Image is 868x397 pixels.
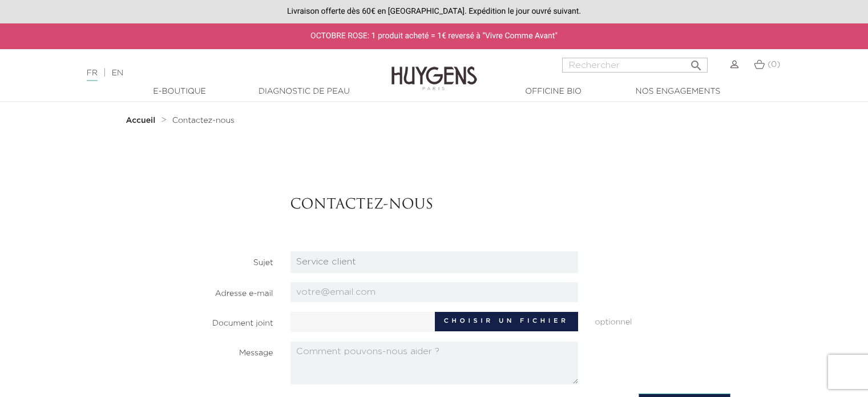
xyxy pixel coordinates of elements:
label: Message [130,342,282,359]
a: E-Boutique [123,86,237,98]
div: | [81,66,353,80]
a: Nos engagements [621,86,735,98]
label: Sujet [130,251,282,269]
a: FR [87,69,98,81]
a: Diagnostic de peau [247,86,361,98]
a: Officine Bio [496,86,611,98]
a: Contactez-nous [172,116,235,125]
button:  [686,54,706,70]
label: Adresse e-mail [130,282,282,300]
a: Accueil [126,116,158,125]
img: Huygens [391,48,477,92]
a: EN [112,69,123,77]
label: Document joint [130,312,282,330]
span: Contactez-nous [172,117,235,125]
strong: Accueil [126,117,156,125]
h3: Contactez-nous [290,197,730,214]
span: (0) [768,61,780,69]
input: Rechercher [562,58,708,73]
input: votre@email.com [290,282,578,302]
i:  [689,55,703,69]
span: optionnel [587,312,739,328]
